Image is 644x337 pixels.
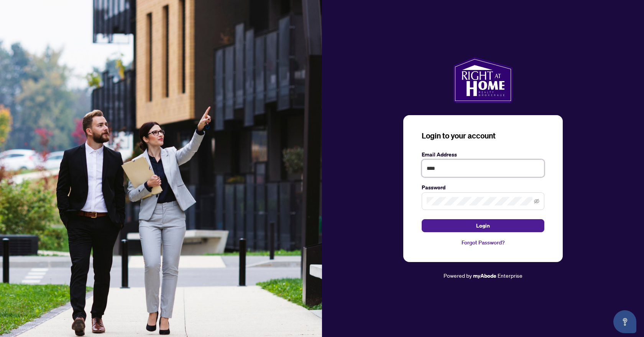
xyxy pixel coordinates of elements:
[473,272,496,280] a: myAbode
[422,219,544,232] button: Login
[476,220,490,232] span: Login
[422,130,544,141] h3: Login to your account
[613,310,636,333] button: Open asap
[453,57,513,103] img: ma-logo
[422,183,544,192] label: Password
[422,238,544,247] a: Forgot Password?
[422,150,544,159] label: Email Address
[534,199,539,204] span: eye-invisible
[498,272,522,279] span: Enterprise
[444,272,472,279] span: Powered by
